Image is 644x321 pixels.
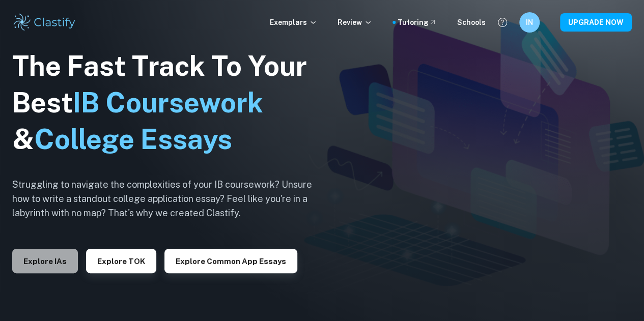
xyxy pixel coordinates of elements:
button: IN [519,12,540,33]
button: Explore TOK [86,249,156,273]
button: Explore IAs [12,249,78,273]
p: Review [338,17,372,28]
img: Clastify logo [12,12,77,33]
a: Explore TOK [86,256,156,266]
button: Explore Common App essays [164,249,297,273]
p: Exemplars [270,17,317,28]
h6: Struggling to navigate the complexities of your IB coursework? Unsure how to write a standout col... [12,178,328,220]
span: College Essays [34,123,232,155]
a: Explore Common App essays [164,256,297,266]
h1: The Fast Track To Your Best & [12,48,328,158]
span: IB Coursework [73,86,263,119]
a: Schools [457,17,486,28]
h6: IN [524,17,536,28]
button: UPGRADE NOW [560,13,632,32]
button: Help and Feedback [494,14,511,31]
a: Explore IAs [12,256,78,266]
a: Tutoring [398,17,437,28]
